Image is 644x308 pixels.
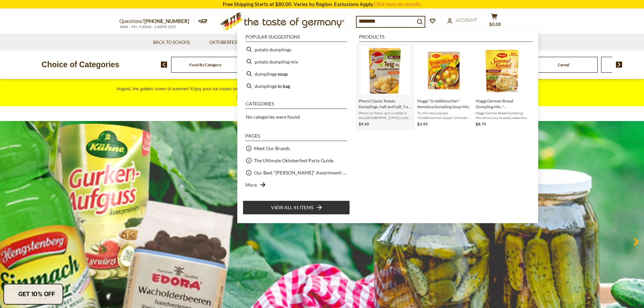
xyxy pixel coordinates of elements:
[275,82,290,90] b: s in bag
[243,43,350,55] li: potato dumplings
[359,34,533,42] li: Products
[456,17,477,23] span: Account
[374,1,422,7] a: Click here for details.
[237,28,538,223] div: Instant Search Results
[476,98,529,110] span: Maggi German Bread Dumpling Mix, "[PERSON_NAME] [PERSON_NAME]" Boil in Bag, 6.8 oz.
[417,111,470,120] span: Try this very popular "Grießklösschen Suppe" (Aromatic Semolina Dumpling Soup) which the whole fa...
[359,121,369,126] span: $9.45
[243,155,350,167] li: The Ultimate Oktoberfest Party Guide
[476,46,529,127] a: Maggi German Bread Dumpling Mix, "[PERSON_NAME] [PERSON_NAME]" Boil in Bag, 6.8 oz.Maggi German B...
[254,144,290,152] a: Meet Our Brands
[161,62,167,68] img: previous arrow
[476,121,486,126] span: $8.75
[243,55,350,68] li: potato dumpling mix
[419,46,468,95] img: Maggi Semolina Dumpling Soup Mix
[417,121,428,126] span: $3.95
[417,46,470,127] a: Maggi Semolina Dumpling Soup MixMaggi "Grießklösschen" Semolina Dumpling Soup Mix,Try this very p...
[243,142,350,155] li: Meet Our Brands
[243,80,350,92] li: dumplings in bag
[243,179,350,191] li: More
[209,39,244,46] a: Oktoberfest
[359,98,412,110] span: Pfanni Classic Potato Dumplings, half and half, 7 oz, 9 pc
[275,70,288,78] b: s soup
[119,17,194,26] p: Questions?
[417,98,470,110] span: Maggi "Grießklösschen" Semolina Dumpling Soup Mix,
[119,25,177,29] span: MON - FRI, 9:00AM - 5:00PM (EST)
[359,46,412,127] a: Pfanni Classic Potato Dumplings, half and half, 7 oz, 9 pcPfanni (or Panni, as it is called in th...
[117,86,528,100] span: August, the golden crown of summer! Enjoy your ice cream on a sun-drenched afternoon with unique ...
[254,169,347,176] a: Our Best "[PERSON_NAME]" Assortment: 33 Choices For The Grillabend
[254,157,333,164] a: The Ultimate Oktoberfest Party Guide
[489,22,501,27] span: $0.00
[144,18,189,24] a: [PHONE_NUMBER]
[356,43,414,130] li: Pfanni Classic Potato Dumplings, half and half, 7 oz, 9 pc
[243,200,350,215] li: View all 41 items
[616,62,622,68] img: next arrow
[447,17,477,24] a: Account
[271,204,313,211] span: View all 41 items
[473,43,531,130] li: Maggi German Bread Dumpling Mix, "Semmel Knoedel" Boil in Bag, 6.8 oz.
[245,101,347,109] li: Categories
[243,167,350,179] li: Our Best "[PERSON_NAME]" Assortment: 33 Choices For The Grillabend
[558,62,569,67] a: Cereal
[359,111,412,120] span: Pfanni (or Panni, as it is called in the [GEOGRAPHIC_DATA]) is the leading brand of potato and br...
[476,111,529,120] span: Maggi German Bread Dumpling Mix allows you to easily make this classic dish in the comfort of you...
[153,39,191,46] a: Back to School
[246,114,300,120] span: No categories were found
[243,68,350,80] li: dumplings soup
[414,43,473,130] li: Maggi "Grießklösschen" Semolina Dumpling Soup Mix,
[245,134,347,141] li: Pages
[189,62,221,67] a: Food By Category
[484,13,505,30] button: $0.00
[245,34,347,42] li: Popular suggestions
